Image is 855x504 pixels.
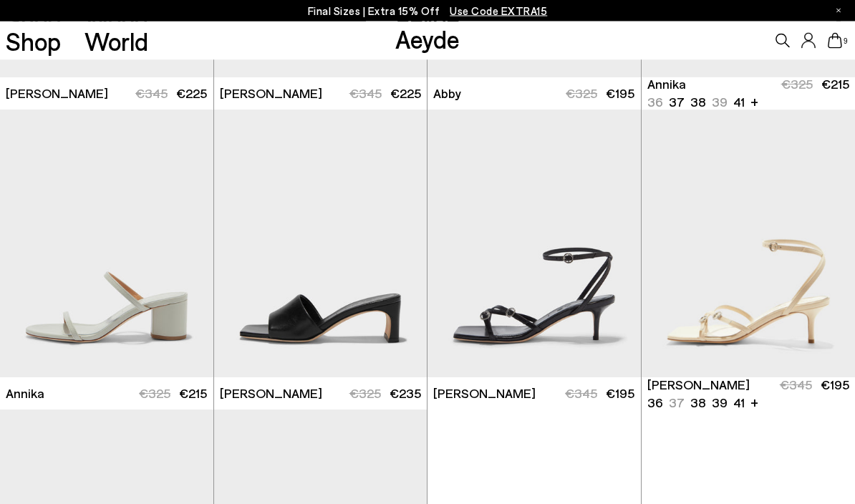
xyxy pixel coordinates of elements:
span: €215 [179,386,207,402]
span: €325 [781,77,813,92]
span: Navigate to /collections/ss25-final-sizes [450,4,547,17]
a: Abby €325 €195 [427,78,641,110]
li: 36 [647,394,663,412]
a: [PERSON_NAME] €345 €195 [427,378,641,410]
span: €225 [176,86,207,102]
p: Final Sizes | Extra 15% Off [308,2,548,20]
a: [PERSON_NAME] €325 €235 [214,378,427,410]
span: €215 [821,77,849,92]
span: €195 [606,86,634,102]
span: €325 [566,86,597,102]
ul: variant [647,94,741,112]
span: Abby [433,85,461,103]
span: €345 [135,86,168,102]
span: €325 [349,386,381,402]
span: €345 [780,377,812,393]
span: Annika [647,76,686,94]
span: [PERSON_NAME] [433,385,536,403]
span: 9 [842,37,849,45]
li: 39 [712,394,728,412]
span: Annika [6,385,44,403]
span: €345 [349,86,382,102]
span: €325 [139,386,170,402]
a: 9 [828,33,842,49]
a: [PERSON_NAME] €345 €225 [214,78,427,110]
img: Libby Leather Kitten-Heel Sandals [427,110,641,378]
span: [PERSON_NAME] [6,85,108,103]
span: €195 [821,377,849,393]
span: [PERSON_NAME] [647,377,750,394]
span: €195 [606,386,634,402]
a: Shop [6,29,61,54]
span: €235 [390,386,421,402]
li: + [750,393,758,412]
span: [PERSON_NAME] [220,385,322,403]
li: + [750,92,758,112]
li: 38 [690,94,706,112]
a: World [84,29,148,54]
ul: variant [647,394,741,412]
a: Aeyde [395,24,460,54]
li: 41 [733,94,745,112]
span: €225 [390,86,421,102]
span: €345 [565,386,597,402]
li: 41 [733,394,745,412]
img: Jeanie Leather Sandals [214,110,427,378]
li: 37 [669,94,685,112]
li: 38 [690,394,706,412]
span: [PERSON_NAME] [220,85,322,103]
